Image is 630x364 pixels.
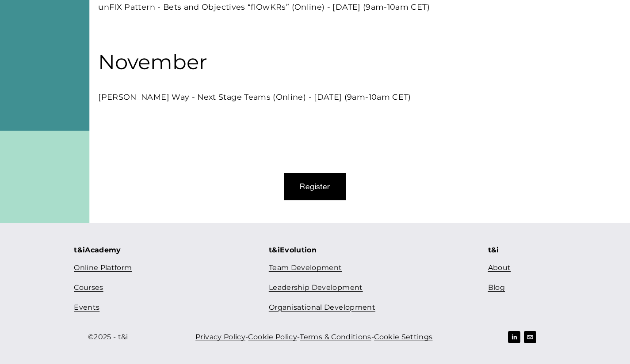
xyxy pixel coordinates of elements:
[508,331,520,343] a: LinkedIn
[195,331,245,344] a: Privacy Policy
[74,281,103,294] a: Courses
[374,331,432,344] a: Cookie Settings
[269,301,375,314] a: Organisational Development
[74,301,99,314] a: Events
[269,246,317,254] strong: t&iEvolution
[488,262,511,274] a: About
[171,331,458,344] p: - - -
[248,331,297,344] a: Cookie Policy
[74,262,132,274] a: Online Platform
[98,90,532,104] p: [PERSON_NAME] Way - Next Stage Teams (Online) - [DATE] (9am-10am CET)
[74,331,142,344] p: ©2025 - t&i
[524,331,536,343] a: hello@tandi.ch
[488,281,505,294] a: Blog
[269,262,342,274] a: Team Development
[284,173,346,201] button: Register
[74,246,121,254] strong: t&iAcademy
[300,331,371,344] a: Terms & Conditions
[269,281,363,294] a: Leadership Development
[488,246,499,254] strong: t&i
[98,49,532,76] h3: November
